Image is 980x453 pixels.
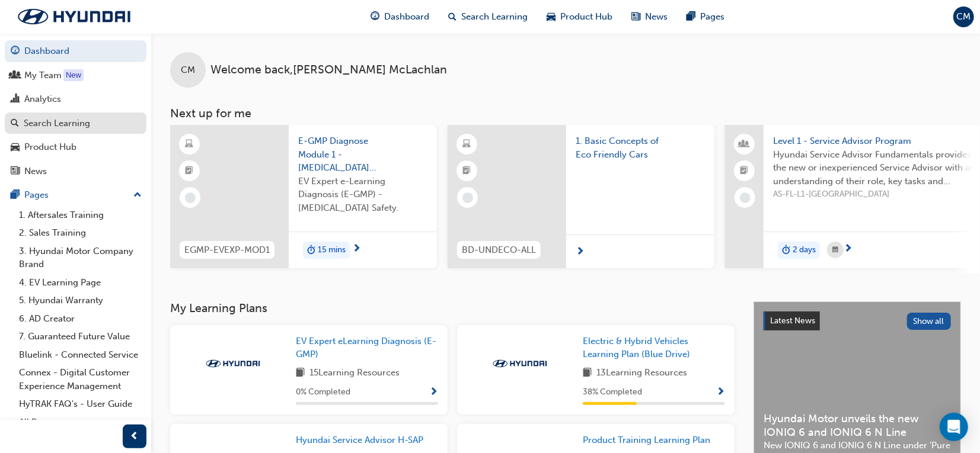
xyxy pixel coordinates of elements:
[547,9,556,24] span: car-icon
[24,92,61,106] div: Analytics
[957,10,971,24] span: CM
[14,291,146,310] a: 5. Hyundai Warranty
[24,140,76,154] div: Product Hub
[716,385,725,400] button: Show Progress
[907,313,952,330] button: Show all
[538,5,623,29] a: car-iconProduct Hub
[298,175,427,215] span: EV Expert e-Learning Diagnosis (E-GMP) - [MEDICAL_DATA] Safety.
[11,190,20,201] span: pages-icon
[385,10,430,24] span: Dashboard
[716,387,725,398] span: Show Progress
[14,274,146,292] a: 4. EV Learning Page
[439,5,538,29] a: search-iconSearch Learning
[296,335,438,361] a: EV Expert eLearning Diagnosis (E-GMP)
[200,358,266,370] img: Trak
[11,166,20,177] span: news-icon
[185,192,196,203] span: learningRecordVerb_NONE-icon
[5,38,146,184] button: DashboardMy TeamAnalyticsSearch LearningProduct HubNews
[307,243,315,258] span: duration-icon
[14,224,146,242] a: 2. Sales Training
[632,9,641,24] span: news-icon
[5,40,146,62] a: Dashboard
[678,5,735,29] a: pages-iconPages
[583,335,725,361] a: Electric & Hybrid Vehicles Learning Plan (Blue Drive)
[576,134,705,161] span: 1. Basic Concepts of Eco Friendly Cars
[24,188,49,202] div: Pages
[5,65,146,86] a: My Team
[186,137,194,152] span: learningResourceType_ELEARNING-icon
[14,310,146,328] a: 6. AD Creator
[740,163,749,179] span: booktick-icon
[687,9,696,24] span: pages-icon
[561,10,613,24] span: Product Hub
[11,70,20,81] span: people-icon
[583,385,642,399] span: 38 % Completed
[844,244,853,255] span: next-icon
[764,311,951,330] a: Latest NewsShow all
[953,7,974,27] button: CM
[184,243,270,257] span: EGMP-EVEXP-MOD1
[24,165,47,178] div: News
[449,9,457,24] span: search-icon
[448,125,714,268] a: BD-UNDECO-ALL1. Basic Concepts of Eco Friendly Cars
[583,336,690,360] span: Electric & Hybrid Vehicles Learning Plan (Blue Drive)
[296,435,423,445] span: Hyundai Service Advisor H-SAP
[14,413,146,432] a: All Pages
[130,429,139,444] span: prev-icon
[583,366,592,381] span: book-icon
[151,107,980,120] h3: Next up for me
[296,366,305,381] span: book-icon
[170,301,735,315] h3: My Learning Plans
[583,433,715,447] a: Product Training Learning Plan
[740,192,751,203] span: learningRecordVerb_NONE-icon
[11,142,20,153] span: car-icon
[309,366,400,381] span: 15 Learning Resources
[576,247,585,258] span: next-icon
[623,5,678,29] a: news-iconNews
[764,412,951,439] span: Hyundai Motor unveils the new IONIQ 6 and IONIQ 6 N Line
[170,125,437,268] a: EGMP-EVEXP-MOD1E-GMP Diagnose Module 1 - [MEDICAL_DATA] SafetyEV Expert e-Learning Diagnosis (E-G...
[463,163,471,179] span: booktick-icon
[371,9,380,24] span: guage-icon
[429,385,438,400] button: Show Progress
[462,243,536,257] span: BD-UNDECO-ALL
[940,413,968,441] div: Open Intercom Messenger
[14,346,146,364] a: Bluelink - Connected Service
[583,435,710,445] span: Product Training Learning Plan
[782,243,790,258] span: duration-icon
[740,137,749,152] span: people-icon
[429,387,438,398] span: Show Progress
[793,243,816,257] span: 2 days
[14,242,146,274] a: 3. Hyundai Motor Company Brand
[14,395,146,413] a: HyTRAK FAQ's - User Guide
[318,243,346,257] span: 15 mins
[701,10,725,24] span: Pages
[770,316,815,326] span: Latest News
[181,63,195,77] span: CM
[5,184,146,206] button: Pages
[5,88,146,110] a: Analytics
[5,136,146,158] a: Product Hub
[462,10,528,24] span: Search Learning
[298,134,427,175] span: E-GMP Diagnose Module 1 - [MEDICAL_DATA] Safety
[11,118,19,129] span: search-icon
[832,243,838,258] span: calendar-icon
[646,10,668,24] span: News
[14,364,146,395] a: Connex - Digital Customer Experience Management
[11,46,20,57] span: guage-icon
[596,366,687,381] span: 13 Learning Resources
[463,137,471,152] span: learningResourceType_ELEARNING-icon
[462,192,473,203] span: learningRecordVerb_NONE-icon
[5,113,146,134] a: Search Learning
[362,5,439,29] a: guage-iconDashboard
[296,336,436,360] span: EV Expert eLearning Diagnosis (E-GMP)
[487,358,553,370] img: Trak
[352,244,361,255] span: next-icon
[14,327,146,346] a: 7. Guaranteed Future Value
[24,117,90,130] div: Search Learning
[210,63,447,77] span: Welcome back , [PERSON_NAME] McLachlan
[6,4,142,29] img: Trak
[11,94,20,105] span: chart-icon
